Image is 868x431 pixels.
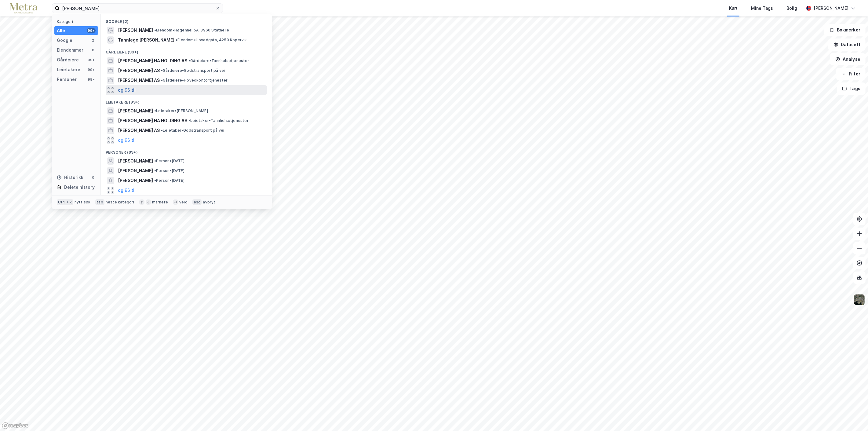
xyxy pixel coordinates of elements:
[837,402,868,431] iframe: Chat Widget
[176,38,247,42] span: Eiendom • Hovedgata, 4250 Kopervik
[91,48,96,53] div: 0
[188,58,190,63] span: •
[101,45,272,56] div: Gårdeiere (99+)
[828,38,866,51] button: Datasett
[57,46,83,54] div: Eiendommer
[87,57,96,62] div: 99+
[203,200,215,205] div: avbryt
[57,56,79,64] div: Gårdeiere
[836,68,866,80] button: Filter
[87,67,96,72] div: 99+
[118,137,136,144] button: og 96 til
[154,178,184,183] span: Person • [DATE]
[154,159,156,163] span: •
[118,117,187,124] span: [PERSON_NAME] HA HOLDING AS
[118,77,160,84] span: [PERSON_NAME] AS
[60,4,215,13] input: Søk på adresse, matrikkel, gårdeiere, leietakere eller personer
[152,200,168,205] div: markere
[729,5,738,12] div: Kart
[57,66,80,73] div: Leietakere
[101,14,272,25] div: Google (2)
[118,67,160,74] span: [PERSON_NAME] AS
[176,38,177,42] span: •
[118,187,136,194] button: og 96 til
[57,27,65,34] div: Alle
[57,19,98,24] div: Kategori
[118,177,153,184] span: [PERSON_NAME]
[57,199,73,205] div: Ctrl + k
[154,108,156,113] span: •
[161,68,163,73] span: •
[95,199,104,205] div: tab
[837,402,868,431] div: Kontrollprogram for chat
[837,82,866,95] button: Tags
[824,24,866,36] button: Bokmerker
[87,77,96,82] div: 99+
[87,28,96,33] div: 99+
[188,118,190,123] span: •
[179,200,188,205] div: velg
[751,5,773,12] div: Mine Tags
[91,38,96,43] div: 2
[64,184,95,191] div: Delete history
[118,167,153,174] span: [PERSON_NAME]
[118,27,153,34] span: [PERSON_NAME]
[192,199,202,205] div: esc
[188,118,249,123] span: Leietaker • Tannhelsetjenester
[101,145,272,156] div: Personer (99+)
[57,37,72,44] div: Google
[161,128,163,133] span: •
[786,5,797,12] div: Bolig
[118,36,174,44] span: Tannlege [PERSON_NAME]
[75,200,91,205] div: nytt søk
[154,178,156,183] span: •
[814,5,848,12] div: [PERSON_NAME]
[154,168,156,173] span: •
[154,108,208,113] span: Leietaker • [PERSON_NAME]
[154,28,229,33] span: Eiendom • Høgenhei 5A, 3960 Stathelle
[118,127,160,134] span: [PERSON_NAME] AS
[118,86,136,94] button: og 96 til
[118,57,187,64] span: [PERSON_NAME] HA HOLDING AS
[118,157,153,165] span: [PERSON_NAME]
[101,95,272,106] div: Leietakere (99+)
[2,422,29,429] a: Mapbox homepage
[188,58,249,63] span: Gårdeiere • Tannhelsetjenester
[161,68,225,73] span: Gårdeiere • Godstransport på vei
[154,168,184,173] span: Person • [DATE]
[830,53,866,65] button: Analyse
[118,107,153,115] span: [PERSON_NAME]
[154,28,156,32] span: •
[854,294,865,305] img: 9k=
[161,128,224,133] span: Leietaker • Godstransport på vei
[10,3,37,14] img: metra-logo.256734c3b2bbffee19d4.png
[91,175,96,180] div: 0
[57,76,77,83] div: Personer
[57,174,83,181] div: Historikk
[106,200,134,205] div: neste kategori
[161,78,163,82] span: •
[161,78,228,83] span: Gårdeiere • Hovedkontortjenester
[154,159,184,163] span: Person • [DATE]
